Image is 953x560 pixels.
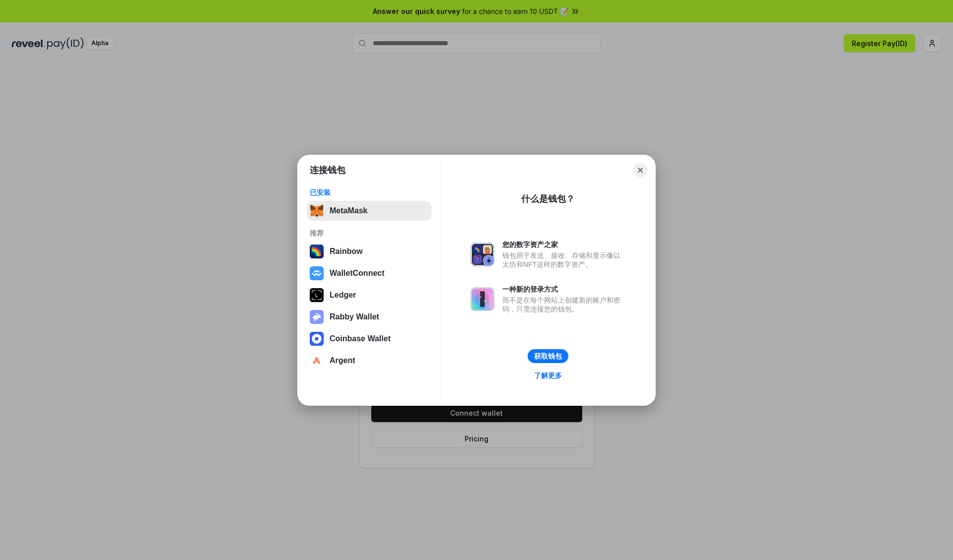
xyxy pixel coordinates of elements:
[310,204,324,218] img: svg+xml,%3Csvg%20fill%3D%22none%22%20height%3D%2233%22%20viewBox%3D%220%200%2035%2033%22%20width%...
[310,164,345,176] h1: 连接钱包
[307,329,431,349] button: Coinbase Wallet
[330,269,385,278] div: WalletConnect
[502,285,625,294] div: 一种新的登录方式
[534,352,562,361] div: 获取钱包
[528,369,568,382] a: 了解更多
[307,242,431,261] button: Rainbow
[521,193,575,205] div: 什么是钱包？
[330,334,391,343] div: Coinbase Wallet
[502,251,625,269] div: 钱包用于发送、接收、存储和显示像以太坊和NFT这样的数字资产。
[528,349,568,363] button: 获取钱包
[307,307,431,327] button: Rabby Wallet
[330,312,379,321] div: Rabby Wallet
[310,188,428,197] div: 已安装
[310,245,324,258] img: svg+xml,%3Csvg%20width%3D%22120%22%20height%3D%22120%22%20viewBox%3D%220%200%20120%20120%22%20fil...
[310,332,324,346] img: svg+xml,%3Csvg%20width%3D%2228%22%20height%3D%2228%22%20viewBox%3D%220%200%2028%2028%22%20fill%3D...
[633,163,647,177] button: Close
[502,296,625,313] div: 而不是在每个网站上创建新的账户和密码，只需连接您的钱包。
[471,243,494,266] img: svg+xml,%3Csvg%20xmlns%3D%22http%3A%2F%2Fwww.w3.org%2F2000%2Fsvg%22%20fill%3D%22none%22%20viewBox...
[310,310,324,324] img: svg+xml,%3Csvg%20xmlns%3D%22http%3A%2F%2Fwww.w3.org%2F2000%2Fsvg%22%20fill%3D%22none%22%20viewBox...
[307,285,431,305] button: Ledger
[307,263,431,283] button: WalletConnect
[307,201,431,221] button: MetaMask
[330,206,367,215] div: MetaMask
[534,371,562,380] div: 了解更多
[330,291,356,300] div: Ledger
[471,287,494,311] img: svg+xml,%3Csvg%20xmlns%3D%22http%3A%2F%2Fwww.w3.org%2F2000%2Fsvg%22%20fill%3D%22none%22%20viewBox...
[330,356,355,365] div: Argent
[330,247,363,256] div: Rainbow
[310,229,428,238] div: 推荐
[307,351,431,371] button: Argent
[502,240,625,249] div: 您的数字资产之家
[310,354,324,368] img: svg+xml,%3Csvg%20width%3D%2228%22%20height%3D%2228%22%20viewBox%3D%220%200%2028%2028%22%20fill%3D...
[310,266,324,280] img: svg+xml,%3Csvg%20width%3D%2228%22%20height%3D%2228%22%20viewBox%3D%220%200%2028%2028%22%20fill%3D...
[310,288,324,302] img: svg+xml,%3Csvg%20xmlns%3D%22http%3A%2F%2Fwww.w3.org%2F2000%2Fsvg%22%20width%3D%2228%22%20height%3...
